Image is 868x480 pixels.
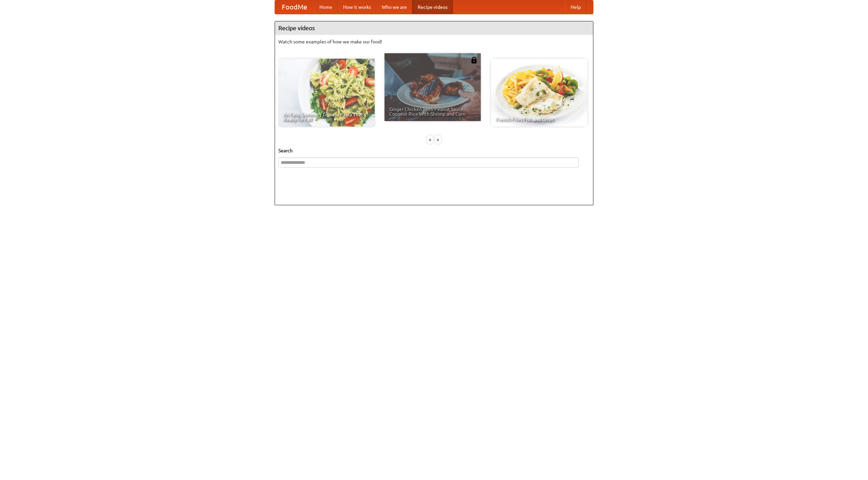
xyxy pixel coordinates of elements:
[314,0,338,14] a: Home
[376,0,412,14] a: Who we are
[275,21,593,35] h4: Recipe videos
[275,0,314,14] a: FoodMe
[278,59,375,127] a: An Easy, Summery Tomato Pasta That's Ready for Fall
[435,135,441,144] div: »
[278,147,590,154] h5: Search
[338,0,376,14] a: How it works
[496,117,583,122] span: French Fries Fish and Chips
[491,59,587,127] a: French Fries Fish and Chips
[283,112,370,122] span: An Easy, Summery Tomato Pasta That's Ready for Fall
[412,0,453,14] a: Recipe videos
[471,57,477,63] img: 483408.png
[565,0,586,14] a: Help
[427,135,433,144] div: «
[278,38,590,45] p: Watch some examples of how we make our food!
